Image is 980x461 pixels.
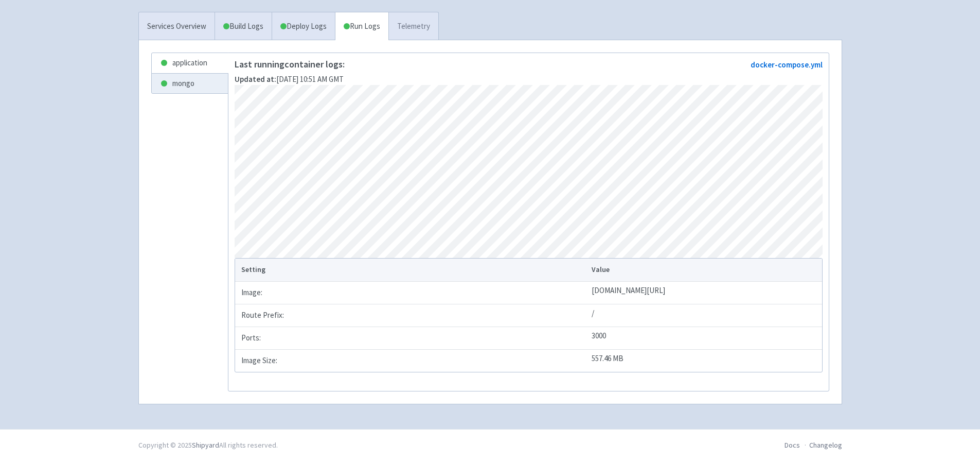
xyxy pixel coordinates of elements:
td: Image: [235,281,589,304]
div: Copyright © 2025 All rights reserved. [138,440,278,451]
a: docker-compose.yml [751,60,823,70]
th: Setting [235,259,589,281]
a: Docs [785,440,800,450]
a: Deploy Logs [272,12,335,41]
td: 557.46 MB [588,349,822,372]
a: Telemetry [388,12,438,41]
a: Run Logs [335,12,388,41]
strong: Updated at: [235,74,276,84]
a: Changelog [809,440,842,450]
td: Ports: [235,327,589,349]
a: Build Logs [215,12,272,41]
th: Value [588,259,822,281]
td: / [588,304,822,327]
td: Route Prefix: [235,304,589,327]
a: application [152,53,228,73]
a: Shipyard [192,440,219,450]
p: Last running container logs: [235,59,345,70]
span: [DATE] 10:51 AM GMT [235,74,344,84]
a: mongo [152,74,228,94]
td: [DOMAIN_NAME][URL] [588,281,822,304]
a: Services Overview [139,12,215,41]
td: Image Size: [235,349,589,372]
td: 3000 [588,327,822,349]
